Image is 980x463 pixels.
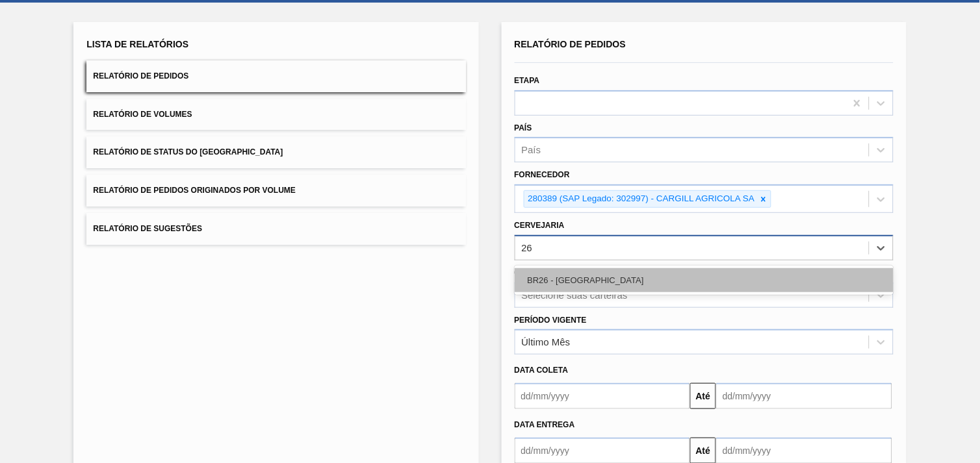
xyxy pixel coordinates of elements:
span: Relatório de Pedidos Originados por Volume [93,186,296,195]
label: Período Vigente [515,316,587,325]
div: País [522,145,541,156]
label: Etapa [515,76,540,85]
span: Relatório de Pedidos [93,71,188,81]
span: Relatório de Status do [GEOGRAPHIC_DATA] [93,147,283,156]
span: Lista de Relatórios [86,39,188,49]
span: Relatório de Volumes [93,110,192,119]
div: Selecione suas carteiras [522,290,628,301]
button: Relatório de Volumes [86,99,465,131]
div: Último Mês [522,337,571,348]
button: Até [690,383,716,409]
label: Cervejaria [515,221,565,230]
div: 280389 (SAP Legado: 302997) - CARGILL AGRICOLA SA [524,191,757,207]
span: Relatório de Sugestões [93,224,202,233]
button: Relatório de Sugestões [86,213,465,245]
button: Relatório de Pedidos [86,60,465,92]
span: Data coleta [515,366,569,375]
label: País [515,123,532,132]
div: BR26 - [GEOGRAPHIC_DATA] [515,268,894,292]
label: Fornecedor [515,170,570,179]
button: Relatório de Pedidos Originados por Volume [86,175,465,206]
span: Data entrega [515,420,575,429]
input: dd/mm/yyyy [515,383,691,409]
button: Relatório de Status do [GEOGRAPHIC_DATA] [86,136,465,168]
span: Relatório de Pedidos [515,39,626,49]
input: dd/mm/yyyy [716,383,892,409]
